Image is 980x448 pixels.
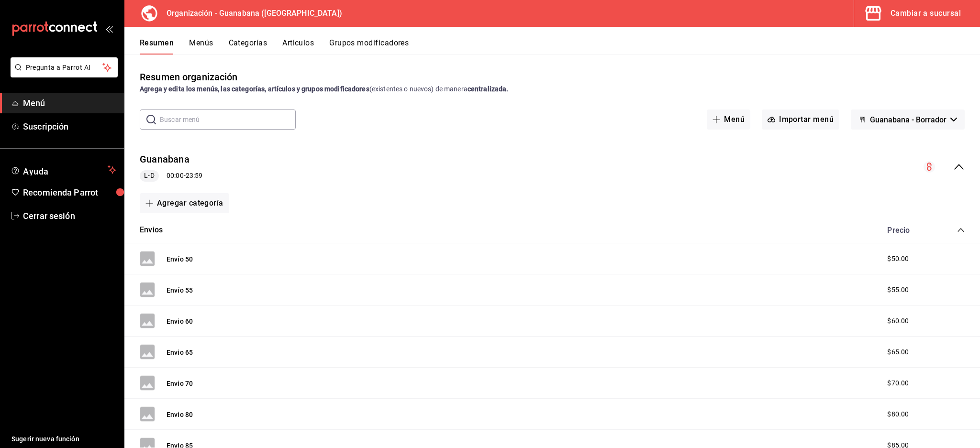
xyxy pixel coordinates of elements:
[23,120,116,133] span: Suscripción
[167,348,193,357] button: Envio 65
[887,285,909,295] span: $55.00
[887,347,909,357] span: $65.00
[26,63,103,73] span: Pregunta a Parrot AI
[851,109,965,130] button: Guanabana - Borrador
[167,285,193,295] button: Envío 55
[957,226,965,234] button: collapse-category-row
[329,38,409,55] button: Grupos modificadores
[23,97,116,109] span: Menú
[887,378,909,388] span: $70.00
[140,70,238,84] div: Resumen organización
[140,38,174,55] button: Resumen
[7,69,118,79] a: Pregunta a Parrot AI
[167,410,193,419] button: Envio 80
[23,209,116,222] span: Cerrar sesión
[887,316,909,326] span: $60.00
[282,38,314,55] button: Artículos
[140,153,189,166] button: Guanabana
[887,409,909,419] span: $80.00
[159,8,342,19] h3: Organización - Guanabana ([GEOGRAPHIC_DATA])
[105,25,113,33] button: open_drawer_menu
[167,379,193,388] button: Envio 70
[140,225,163,236] button: Envios
[229,38,267,55] button: Categorías
[887,254,909,264] span: $50.00
[23,186,116,199] span: Recomienda Parrot
[140,193,229,213] button: Agregar categoría
[189,38,213,55] button: Menús
[167,317,193,326] button: Envio 60
[891,7,961,20] div: Cambiar a sucursal
[167,254,193,264] button: Envío 50
[762,109,839,130] button: Importar menú
[707,109,750,130] button: Menú
[11,57,118,77] button: Pregunta a Parrot AI
[878,226,939,235] div: Precio
[23,164,104,175] span: Ayuda
[124,145,980,189] div: collapse-menu-row
[870,115,947,124] span: Guanabana - Borrador
[140,170,202,182] div: 00:00 - 23:59
[140,85,369,93] strong: Agrega y edita los menús, las categorías, artículos y grupos modificadores
[140,84,965,94] div: (existentes o nuevos) de manera
[160,110,296,129] input: Buscar menú
[11,434,116,444] span: Sugerir nueva función
[140,38,980,55] div: navigation tabs
[140,171,158,181] span: L-D
[468,85,509,93] strong: centralizada.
